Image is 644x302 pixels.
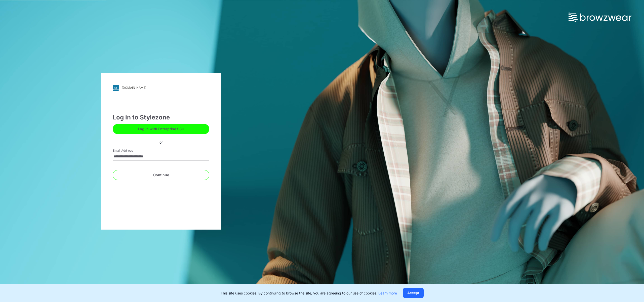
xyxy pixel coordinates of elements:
[403,288,424,298] button: Accept
[113,124,209,134] button: Log in with Enterprise SSO
[113,113,209,122] div: Log in to Stylezone
[113,148,148,153] label: Email Address
[378,291,397,295] a: Learn more
[113,170,209,180] button: Continue
[569,13,631,22] img: browzwear-logo.73288ffb.svg
[113,85,209,91] a: [DOMAIN_NAME]
[122,86,146,90] div: [DOMAIN_NAME]
[113,85,119,91] img: svg+xml;base64,PHN2ZyB3aWR0aD0iMjgiIGhlaWdodD0iMjgiIHZpZXdCb3g9IjAgMCAyOCAyOCIgZmlsbD0ibm9uZSIgeG...
[155,140,167,145] div: or
[221,290,397,296] p: This site uses cookies. By continuing to browse the site, you are agreeing to our use of cookies.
